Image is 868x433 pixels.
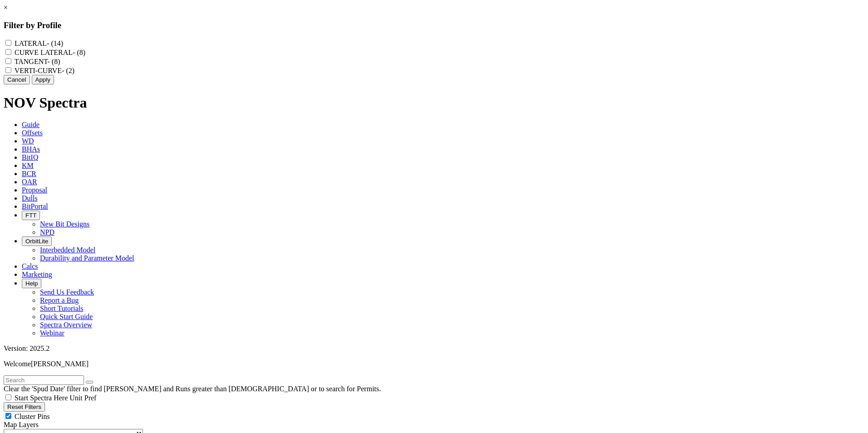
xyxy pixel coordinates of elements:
span: Offsets [22,129,43,137]
button: Apply [32,75,54,84]
span: Start Spectra Here [15,394,68,402]
input: Search [4,375,84,385]
span: - (14) [47,39,63,47]
a: Webinar [40,329,64,337]
span: FTT [25,212,36,219]
span: - (2) [62,67,74,74]
label: LATERAL [15,39,63,47]
a: Spectra Overview [40,321,92,329]
span: Guide [22,121,39,128]
span: Marketing [22,271,52,278]
span: Help [25,280,38,287]
span: BCR [22,170,36,177]
a: NPD [40,228,54,236]
span: BitPortal [22,202,48,210]
a: Durability and Parameter Model [40,254,134,262]
span: - (8) [73,49,85,56]
h3: Filter by Profile [4,20,864,30]
label: VERTI-CURVE [15,67,74,74]
span: OAR [22,178,37,186]
a: Send Us Feedback [40,288,94,296]
span: Calcs [22,262,38,270]
label: TANGENT [15,58,60,65]
span: WD [22,137,34,145]
a: × [4,4,8,11]
p: Welcome [4,360,864,368]
button: Cancel [4,75,30,84]
a: Report a Bug [40,296,79,304]
span: Clear the 'Spud Date' filter to find [PERSON_NAME] and Runs greater than [DEMOGRAPHIC_DATA] or to... [4,385,381,393]
span: KM [22,162,34,169]
span: BitIQ [22,153,38,161]
span: Dulls [22,194,38,202]
h1: NOV Spectra [4,94,864,111]
span: - (8) [48,58,60,65]
span: [PERSON_NAME] [31,360,89,368]
span: Map Layers [4,421,39,428]
span: OrbitLite [25,238,48,245]
a: Interbedded Model [40,246,95,254]
span: Cluster Pins [15,413,50,420]
a: Quick Start Guide [40,313,93,320]
span: BHAs [22,145,40,153]
span: Proposal [22,186,47,194]
button: Reset Filters [4,402,45,412]
label: CURVE LATERAL [15,49,85,56]
a: Short Tutorials [40,305,84,312]
a: New Bit Designs [40,220,89,228]
div: Version: 2025.2 [4,344,864,353]
span: Unit Pref [69,394,96,402]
